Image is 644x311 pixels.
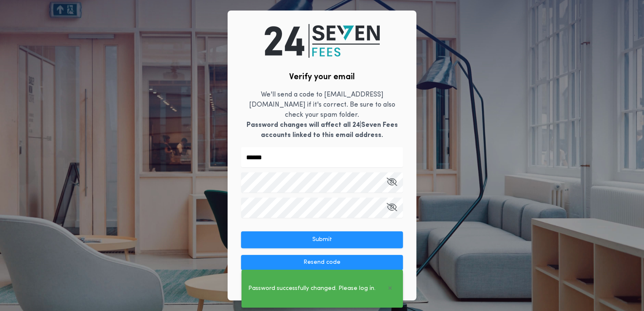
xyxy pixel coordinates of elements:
[241,172,403,193] input: Open Keeper Popup
[248,284,376,293] span: Password successfully changed. Please log in.
[241,90,403,140] p: We'll send a code to [EMAIL_ADDRESS][DOMAIN_NAME] if it's correct. Be sure to also check your spa...
[241,198,403,218] input: Open Keeper Popup
[247,122,398,139] b: Password changes will affect all 24|Seven Fees accounts linked to this email address.
[241,231,403,248] button: Submit
[386,198,397,218] button: Open Keeper Popup
[241,255,403,270] button: Resend code
[265,24,380,58] img: logo
[386,172,397,193] button: Open Keeper Popup
[289,71,355,83] h2: Verify your email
